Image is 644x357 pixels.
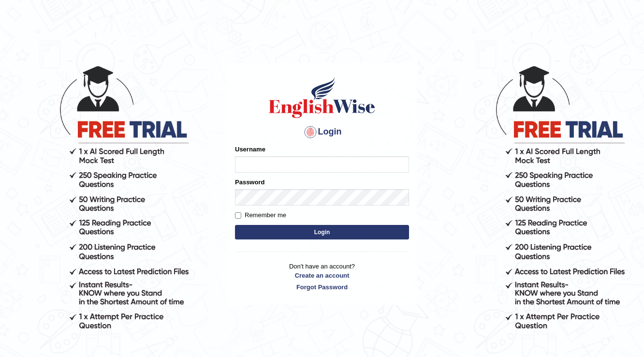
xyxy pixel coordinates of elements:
p: Don't have an account? [235,262,409,292]
button: Login [235,225,409,239]
label: Password [235,178,264,187]
a: Create an account [235,271,409,280]
h4: Login [235,124,409,140]
a: Forgot Password [235,283,409,292]
input: Remember me [235,212,241,219]
label: Remember me [235,210,286,220]
img: Logo of English Wise sign in for intelligent practice with AI [267,76,377,119]
label: Username [235,145,265,154]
